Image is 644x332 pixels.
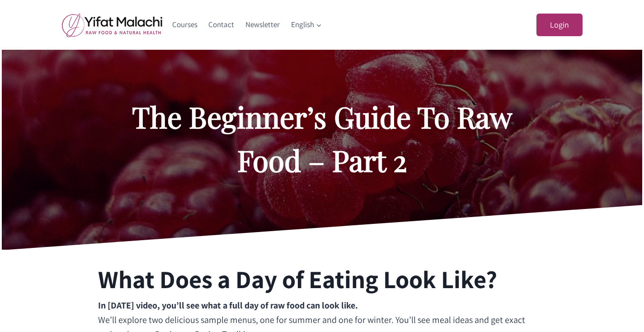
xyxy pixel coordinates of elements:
[98,299,358,311] strong: In [DATE] video, you’ll see what a full day of raw food can look like.
[98,261,497,298] h2: What Does a Day of Eating Look Like?
[114,95,530,182] h2: The Beginner’s Guide To Raw Food – Part 2
[240,14,286,36] a: Newsletter
[62,13,162,37] img: yifat_logo41_en.png
[203,14,240,36] a: Contact
[167,14,328,36] nav: Primary Navigation
[291,19,322,31] span: English
[167,14,203,36] a: Courses
[536,14,583,37] a: Login
[285,14,327,36] a: English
